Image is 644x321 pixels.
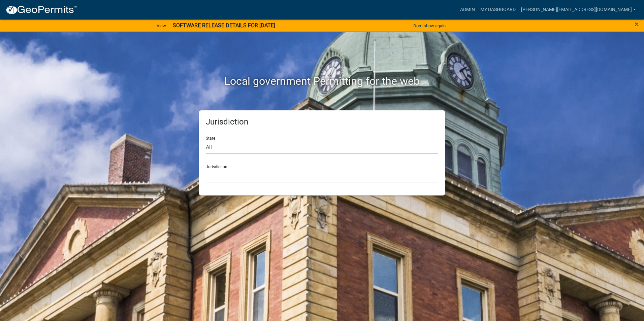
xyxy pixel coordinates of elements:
h5: Jurisdiction [206,117,438,127]
a: [PERSON_NAME][EMAIL_ADDRESS][DOMAIN_NAME] [518,3,639,16]
h2: Local government Permitting for the web [135,75,509,87]
a: View [154,20,169,31]
button: Close [635,20,639,28]
a: My Dashboard [478,3,518,16]
span: × [635,20,639,29]
strong: SOFTWARE RELEASE DETAILS FOR [DATE] [173,22,275,29]
a: Admin [457,3,478,16]
button: Don't show again [411,20,448,31]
